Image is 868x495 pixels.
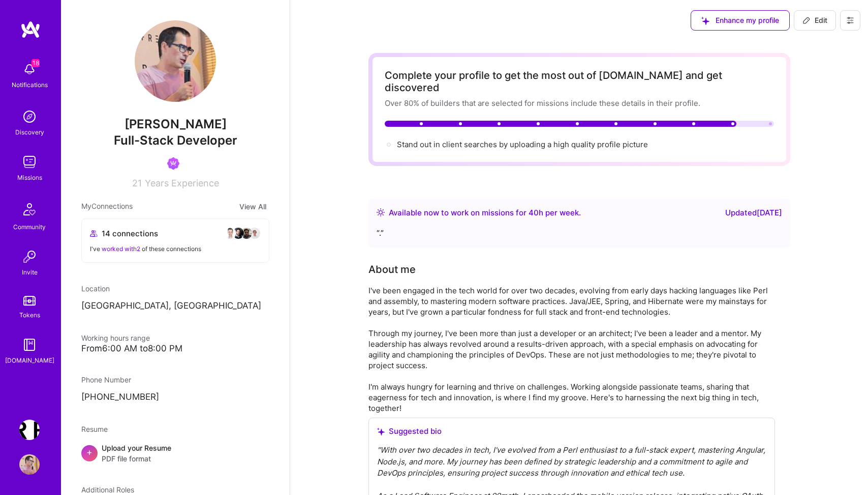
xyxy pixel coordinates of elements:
[377,227,782,239] div: “ . ”
[397,139,648,150] div: Stand out in client searches by uploading a high quality profile picture
[81,283,269,294] div: Location
[81,443,269,464] div: +Upload your ResumePDF file format
[19,246,40,267] img: Invite
[13,222,46,232] div: Community
[81,485,134,494] span: Additional Roles
[249,227,261,239] img: avatar
[81,425,108,433] span: Resume
[19,420,40,440] img: Terr.ai: Building an Innovative Real Estate Platform
[81,201,133,212] span: My Connections
[15,127,44,137] div: Discovery
[22,267,38,278] div: Invite
[135,20,216,102] img: User Avatar
[240,227,253,239] img: avatar
[529,208,539,217] span: 40
[81,300,269,312] p: [GEOGRAPHIC_DATA], [GEOGRAPHIC_DATA]
[377,428,385,435] i: icon SuggestedTeams
[32,59,40,67] span: 18
[114,133,237,148] span: Full-Stack Developer
[389,207,581,219] div: Available now to work on missions for h per week .
[145,178,219,188] span: Years Experience
[23,296,36,306] img: tokens
[81,218,269,263] button: 14 connectionsavataravataravataravatarI've worked with2 of these connections
[17,172,42,183] div: Missions
[794,10,836,31] button: Edit
[19,59,40,79] img: bell
[90,230,98,237] i: icon Collaborator
[377,426,766,436] div: Suggested bio
[701,15,779,25] span: Enhance my profile
[102,443,171,464] div: Upload your Resume
[368,285,775,414] div: I've been engaged in the tech world for over two decades, evolving from early days hacking langua...
[19,310,40,320] div: Tokens
[17,197,42,222] img: Community
[19,106,40,127] img: discovery
[167,157,179,170] img: Been on Mission
[5,355,54,366] div: [DOMAIN_NAME]
[81,375,131,384] span: Phone Number
[224,227,236,239] img: avatar
[132,178,142,188] span: 21
[377,208,385,216] img: Availability
[102,453,171,464] span: PDF file format
[236,201,269,212] button: View All
[385,98,774,108] div: Over 80% of builders that are selected for missions include these details in their profile.
[102,245,140,253] span: worked with 2
[17,420,42,440] a: Terr.ai: Building an Innovative Real Estate Platform
[725,207,782,219] div: Updated [DATE]
[385,69,774,94] div: Complete your profile to get the most out of [DOMAIN_NAME] and get discovered
[19,335,40,355] img: guide book
[701,17,709,25] i: icon SuggestedTeams
[19,454,40,475] img: User Avatar
[232,227,244,239] img: avatar
[12,79,48,90] div: Notifications
[81,391,269,403] p: [PHONE_NUMBER]
[90,243,261,254] div: I've of these connections
[81,117,269,132] span: [PERSON_NAME]
[691,10,790,31] button: Enhance my profile
[86,447,92,457] span: +
[17,454,42,475] a: User Avatar
[20,20,41,39] img: logo
[368,262,416,277] div: About me
[102,228,158,239] span: 14 connections
[81,334,150,342] span: Working hours range
[81,343,269,354] div: From 6:00 AM to 8:00 PM
[19,152,40,172] img: teamwork
[802,15,827,25] span: Edit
